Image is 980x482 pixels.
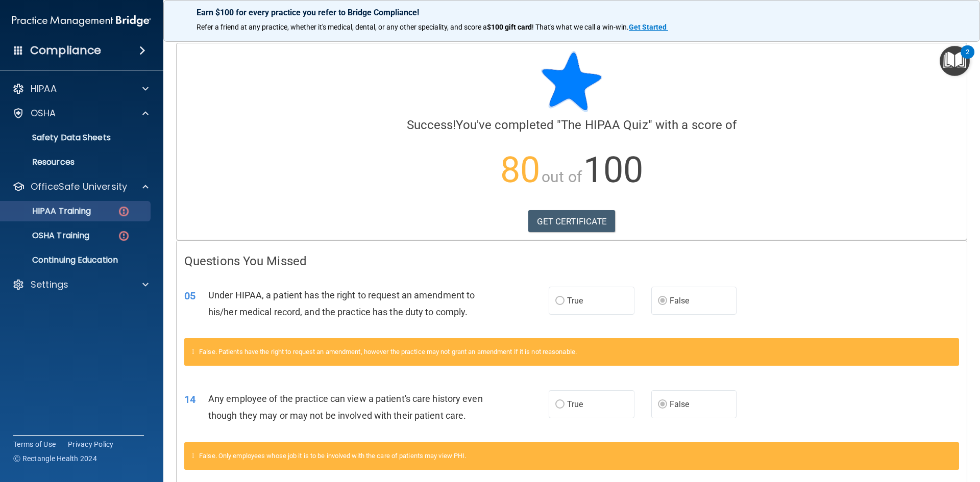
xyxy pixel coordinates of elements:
[487,23,532,31] strong: $100 gift card
[528,210,616,233] a: GET CERTIFICATE
[31,83,57,95] p: HIPAA
[541,51,602,112] img: blue-star-rounded.9d042014.png
[561,118,648,132] span: The HIPAA Quiz
[208,393,483,421] span: Any employee of the practice can view a patient's care history even though they may or may not be...
[68,439,114,449] a: Privacy Policy
[7,157,146,167] p: Resources
[199,348,577,356] span: False. Patients have the right to request an amendment, however the practice may not grant an ame...
[117,205,130,218] img: danger-circle.6113f641.png
[184,290,195,302] span: 05
[208,290,475,317] span: Under HIPAA, a patient has the right to request an amendment to his/her medical record, and the p...
[12,278,149,291] a: Settings
[670,399,690,409] span: False
[199,452,466,460] span: False. Only employees whose job it is to be involved with the care of patients may view PHI.
[31,278,68,291] p: Settings
[30,43,101,58] h4: Compliance
[658,401,667,409] input: False
[197,23,487,31] span: Refer a friend at any practice, whether it's medical, dental, or any other speciality, and score a
[567,296,583,306] span: True
[31,107,56,119] p: OSHA
[31,181,127,193] p: OfficeSafe University
[407,118,456,132] span: Success!
[197,8,947,17] p: Earn $100 for every practice you refer to Bridge Compliance!
[7,206,91,216] p: HIPAA Training
[542,168,582,186] span: out of
[7,133,146,143] p: Safety Data Sheets
[555,297,565,305] input: True
[12,83,149,95] a: HIPAA
[629,23,667,31] strong: Get Started
[184,118,959,132] h4: You've completed " " with a score of
[629,23,668,31] a: Get Started
[532,23,629,31] span: ! That's what we call a win-win.
[184,255,959,268] h4: Questions You Missed
[583,149,643,191] span: 100
[658,297,667,305] input: False
[12,181,149,193] a: OfficeSafe University
[567,399,583,409] span: True
[117,230,130,242] img: danger-circle.6113f641.png
[7,255,146,265] p: Continuing Education
[13,453,97,464] span: Ⓒ Rectangle Health 2024
[500,149,540,191] span: 80
[184,393,195,405] span: 14
[940,46,970,76] button: Open Resource Center, 2 new notifications
[12,11,151,31] img: PMB logo
[670,296,690,306] span: False
[7,231,89,241] p: OSHA Training
[12,107,149,119] a: OSHA
[13,439,56,449] a: Terms of Use
[555,401,565,409] input: True
[966,52,969,65] div: 2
